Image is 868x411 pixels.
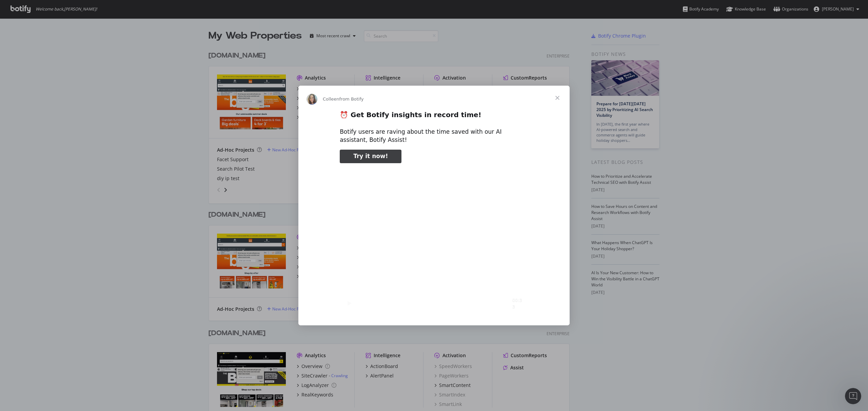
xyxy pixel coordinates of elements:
span: Try it now! [353,153,388,159]
span: Colleen [323,96,339,102]
span: from Botify [339,96,364,102]
h2: ⏰ Get Botify insights in record time! [340,110,528,123]
div: Botify users are raving about the time saved with our AI assistant, Botify Assist! [340,128,528,144]
video: Play video [293,169,575,310]
img: Profile image for Colleen [307,94,317,105]
span: Close [545,86,570,110]
svg: Play [345,299,353,307]
div: 00:33 [512,297,524,310]
a: Try it now! [340,150,401,163]
input: Seek video [356,303,510,304]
